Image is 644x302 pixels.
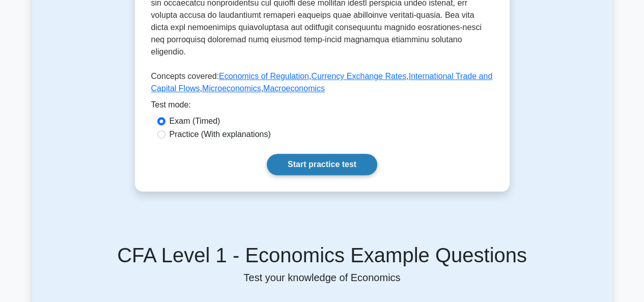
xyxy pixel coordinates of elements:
a: Economics of Regulation [219,72,309,80]
h5: CFA Level 1 - Economics Example Questions [44,243,600,267]
p: Concepts covered: , , , , [151,70,493,99]
div: Test mode: [151,99,493,115]
label: Practice (With explanations) [170,128,271,141]
a: Currency Exchange Rates [311,72,406,80]
p: Test your knowledge of Economics [44,271,600,284]
label: Exam (Timed) [170,115,220,127]
a: Microeconomics [202,84,261,93]
a: Macroeconomics [263,84,325,93]
a: Start practice test [267,154,377,175]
